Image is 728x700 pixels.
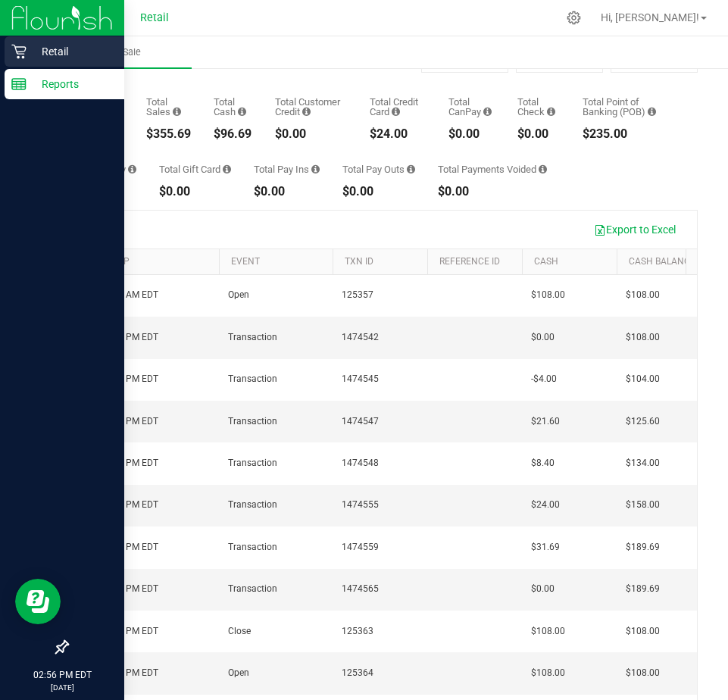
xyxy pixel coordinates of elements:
i: Sum of all cash pay-ins added to the till within the date range. [311,164,320,174]
i: Sum of all cash pay-outs removed from the till within the date range. [407,164,415,174]
span: 1474565 [342,582,379,596]
span: $125.60 [626,414,660,429]
i: Sum of all successful, non-voided payment transaction amounts using credit card as the payment me... [392,107,400,117]
div: $235.00 [583,128,675,140]
div: $0.00 [342,186,415,198]
div: $0.00 [517,128,560,140]
div: $96.69 [214,128,252,140]
i: Sum of all successful, non-voided AeroPay payment transaction amounts for all purchases in the da... [128,164,136,174]
span: $31.69 [531,540,560,555]
span: $108.00 [531,288,565,302]
i: Sum of all successful, non-voided cash payment transaction amounts (excluding tips and transactio... [238,107,246,117]
a: Event [231,256,260,267]
span: $0.00 [531,330,555,345]
div: Total Cash [214,97,252,117]
a: Cash Balance [629,256,695,267]
i: Sum of all successful, non-voided payment transaction amounts using check as the payment method. [547,107,555,117]
a: Cash [534,256,558,267]
span: $108.00 [531,624,565,639]
a: REFERENCE ID [439,256,500,267]
span: $8.40 [531,456,555,470]
div: $0.00 [438,186,547,198]
span: 125364 [342,666,373,680]
span: 1474545 [342,372,379,386]
span: Close [228,624,251,639]
span: 125357 [342,288,373,302]
p: 02:56 PM EDT [7,668,117,682]
i: Sum of the successful, non-voided point-of-banking payment transaction amounts, both via payment ... [648,107,656,117]
p: Retail [27,42,117,61]
div: Total Pay Ins [254,164,320,174]
span: $108.00 [626,330,660,345]
div: Total Gift Card [159,164,231,174]
span: 1474559 [342,540,379,555]
div: Total Pay Outs [342,164,415,174]
button: Export to Excel [584,217,686,242]
span: 1474542 [342,330,379,345]
div: $355.69 [146,128,191,140]
span: Retail [140,11,169,24]
span: Hi, [PERSON_NAME]! [601,11,699,23]
p: Reports [27,75,117,93]
div: $24.00 [370,128,426,140]
span: $134.00 [626,456,660,470]
p: [DATE] [7,682,117,693]
span: Transaction [228,330,277,345]
span: $158.00 [626,498,660,512]
div: $0.00 [159,186,231,198]
i: Sum of all successful, non-voided payment transaction amounts using account credit as the payment... [302,107,311,117]
iframe: Resource center [15,579,61,624]
div: Total Credit Card [370,97,426,117]
span: $108.00 [626,666,660,680]
div: Manage settings [564,11,583,25]
i: Sum of all successful, non-voided payment transaction amounts (excluding tips and transaction fee... [173,107,181,117]
inline-svg: Reports [11,77,27,92]
span: Open [228,288,249,302]
span: Transaction [228,372,277,386]
div: $0.00 [448,128,495,140]
span: $104.00 [626,372,660,386]
span: 1474548 [342,456,379,470]
i: Sum of all successful, non-voided payment transaction amounts using CanPay (as well as manual Can... [483,107,492,117]
span: Transaction [228,582,277,596]
span: $0.00 [531,582,555,596]
div: Total Customer Credit [275,97,346,117]
span: 1474555 [342,498,379,512]
div: $0.00 [275,128,346,140]
i: Sum of all successful, non-voided payment transaction amounts using gift card as the payment method. [223,164,231,174]
span: $21.60 [531,414,560,429]
span: -$4.00 [531,372,557,386]
span: Transaction [228,414,277,429]
span: $108.00 [626,288,660,302]
div: Total Check [517,97,560,117]
inline-svg: Retail [11,44,27,59]
div: Total Point of Banking (POB) [583,97,675,117]
span: Open [228,666,249,680]
span: Transaction [228,498,277,512]
span: $189.69 [626,582,660,596]
span: 1474547 [342,414,379,429]
span: $24.00 [531,498,560,512]
a: TXN ID [345,256,373,267]
div: Total Sales [146,97,191,117]
div: Total Payments Voided [438,164,547,174]
span: 125363 [342,624,373,639]
span: Transaction [228,540,277,555]
i: Sum of all voided payment transaction amounts (excluding tips and transaction fees) within the da... [539,164,547,174]
span: $189.69 [626,540,660,555]
div: $0.00 [254,186,320,198]
span: $108.00 [626,624,660,639]
span: $108.00 [531,666,565,680]
span: Transaction [228,456,277,470]
div: Total CanPay [448,97,495,117]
